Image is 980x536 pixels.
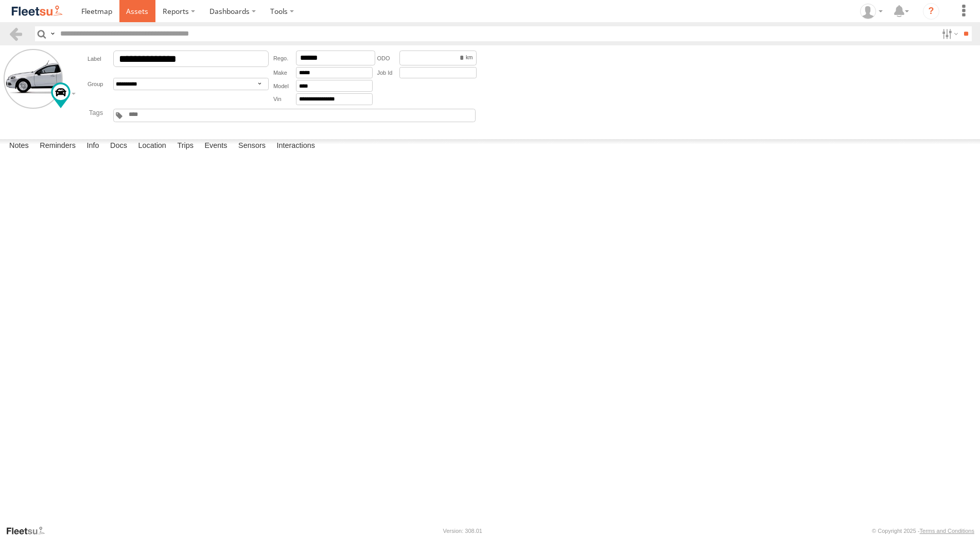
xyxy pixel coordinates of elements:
a: Terms and Conditions [920,528,974,534]
div: Version: 308.01 [443,528,482,534]
div: Change Map Icon [51,82,71,108]
i: ? [923,3,939,20]
label: Docs [105,139,132,154]
div: Peter Edwardes [856,4,886,19]
label: Events [199,139,232,154]
img: fleetsu-logo-horizontal.svg [10,4,64,18]
a: Visit our Website [6,526,53,536]
div: © Copyright 2025 - [872,528,974,534]
label: Notes [4,139,34,154]
a: Back to previous Page [8,26,23,41]
label: Trips [172,139,199,154]
label: Search Query [48,26,57,41]
label: Interactions [271,139,320,154]
label: Location [133,139,171,154]
label: Search Filter Options [938,26,960,41]
label: Sensors [233,139,271,154]
label: Reminders [34,139,81,154]
label: Info [81,139,104,154]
